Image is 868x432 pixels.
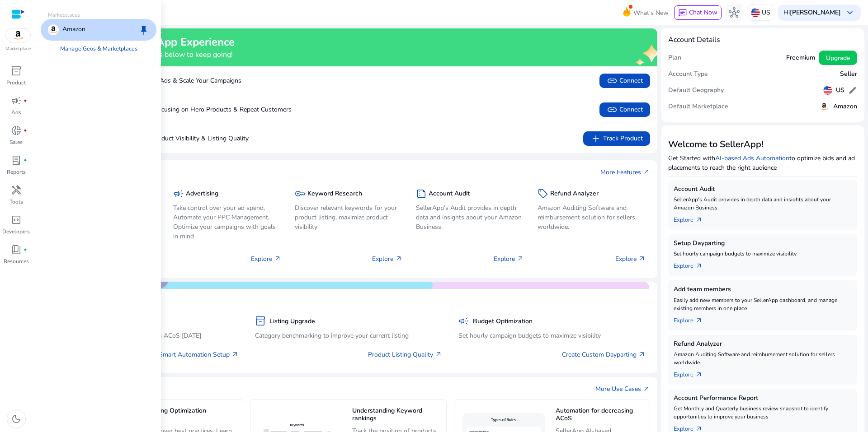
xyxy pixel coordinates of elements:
a: Smart Automation Setup [159,350,239,359]
b: [PERSON_NAME] [790,8,841,17]
span: arrow_outward [695,371,703,378]
button: Upgrade [819,51,857,65]
p: Explore [372,254,402,264]
p: Easily add new members to your SellerApp dashboard, and manage existing members in one place [674,296,852,312]
h5: Keyword Research [307,190,362,198]
img: amazon.svg [819,101,830,112]
span: arrow_outward [231,351,239,358]
span: key [295,188,306,199]
span: Track Product [590,133,643,144]
span: code_blocks [11,214,22,225]
h5: Listing Optimization [149,407,238,423]
a: Explorearrow_outward [674,367,710,379]
span: Connect [607,104,643,115]
h5: Account Audit [429,190,470,198]
span: arrow_outward [274,255,281,262]
span: summarize [416,188,427,199]
h5: Plan [668,54,681,62]
span: arrow_outward [643,386,650,393]
p: Boost Sales by Focusing on Hero Products & Repeat Customers [63,105,292,114]
h5: Freemium [786,54,815,62]
span: handyman [11,185,22,195]
h5: US [836,87,844,94]
span: dark_mode [11,413,22,424]
h5: Advertising [186,190,218,198]
p: Resources [4,257,29,265]
span: arrow_outward [395,255,402,262]
h5: Setup Dayparting [674,240,852,247]
p: Discover relevant keywords for your product listing, maximize product visibility [295,203,403,232]
img: amazon.svg [48,24,59,35]
span: arrow_outward [695,216,703,223]
button: hub [725,4,743,22]
span: What's New [633,5,669,21]
span: link [607,75,618,86]
p: Category benchmarking to improve your current listing [255,331,442,340]
span: campaign [173,188,184,199]
h5: Seller [840,70,857,78]
a: AI-based Ads Automation [715,154,789,163]
span: arrow_outward [638,351,646,358]
p: Get Started with to optimize bids and ad placements to reach the right audience [668,153,857,172]
span: book_4 [11,244,22,255]
span: fiber_manual_record [24,248,27,251]
p: Marketplace [5,46,31,52]
h5: Refund Analyzer [550,190,599,198]
p: SellerApp's Audit provides in depth data and insights about your Amazon Business. [416,203,524,232]
p: Take control over your ad spend, Automate your PPC Management, Optimize your campaigns with goals... [173,203,281,241]
span: arrow_outward [695,262,703,269]
p: SellerApp's Audit provides in depth data and insights about your Amazon Business. [674,195,852,212]
a: More Featuresarrow_outward [600,167,650,177]
span: chat [678,9,687,18]
h4: Account Details [668,36,720,44]
span: Upgrade [826,53,850,63]
h5: Account Performance Report [674,395,852,402]
h5: Listing Upgrade [269,318,315,325]
p: Explore [251,254,281,264]
a: Explorearrow_outward [674,312,710,325]
p: Developers [2,228,30,236]
p: Ads [11,108,21,116]
h5: Refund Analyzer [674,340,852,348]
p: Get Monthly and Quarterly business review snapshot to identify opportunities to improve your busi... [674,404,852,421]
h5: Default Geography [668,87,724,94]
span: inventory_2 [255,316,266,326]
span: campaign [11,95,22,106]
p: Product [6,79,26,87]
span: arrow_outward [643,168,650,176]
p: Hi [783,9,841,16]
p: Amazon [62,24,85,35]
a: Product Listing Quality [368,350,442,359]
h5: Account Audit [674,186,852,193]
a: More Use Casesarrow_outward [595,384,650,394]
button: linkConnect [599,102,650,117]
span: keyboard_arrow_down [844,7,855,18]
a: Explorearrow_outward [674,258,710,270]
h5: Automation for decreasing ACoS [556,407,645,423]
span: inventory_2 [11,65,22,76]
p: Set hourly campaign budgets to maximize visibility [458,331,646,340]
h5: Add team members [674,286,852,293]
span: fiber_manual_record [24,129,27,132]
span: hub [729,7,740,18]
span: arrow_outward [638,255,646,262]
span: Chat Now [689,8,717,17]
span: campaign [458,316,469,326]
span: fiber_manual_record [24,99,27,102]
span: fiber_manual_record [24,158,27,162]
img: us.svg [751,8,760,17]
button: chatChat Now [674,5,722,20]
h5: Default Marketplace [668,103,728,111]
span: arrow_outward [517,255,524,262]
a: Manage Geos & Marketplaces [53,41,145,57]
img: us.svg [823,86,832,95]
h5: Account Type [668,70,708,78]
h3: Welcome to SellerApp! [668,139,857,150]
p: Sales [9,138,23,146]
span: lab_profile [11,155,22,166]
span: add [590,133,601,144]
a: Explorearrow_outward [674,212,710,224]
h5: Budget Optimization [473,318,533,325]
a: Create Custom Dayparting [562,350,646,359]
span: link [607,104,618,115]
